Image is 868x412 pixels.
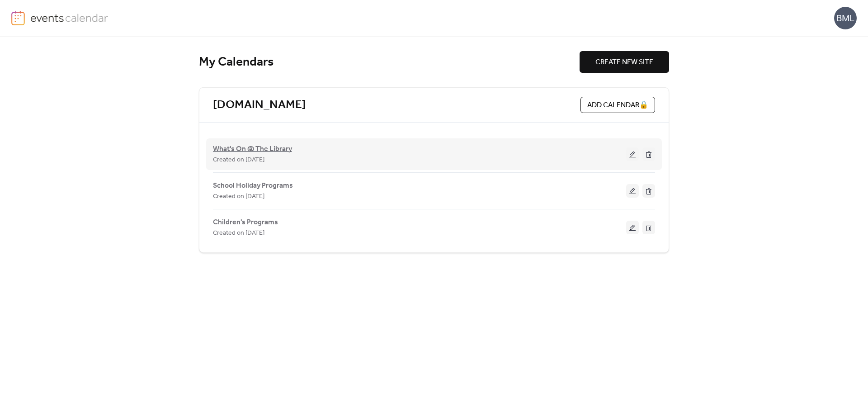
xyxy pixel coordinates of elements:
span: CREATE NEW SITE [595,57,653,68]
a: What's On @ The Library [213,147,292,152]
div: BML [834,7,857,29]
span: School Holiday Programs [213,180,293,191]
span: Created on [DATE] [213,191,264,202]
a: Children's Programs [213,220,278,225]
span: What's On @ The Library [213,144,292,155]
span: Children's Programs [213,217,278,228]
span: Created on [DATE] [213,155,264,166]
span: Created on [DATE] [213,228,264,239]
a: School Holiday Programs [213,183,293,188]
div: My Calendars [199,54,580,70]
img: logo [11,11,25,25]
button: CREATE NEW SITE [580,51,669,73]
a: [DOMAIN_NAME] [213,98,306,113]
img: logo-type [30,11,108,24]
